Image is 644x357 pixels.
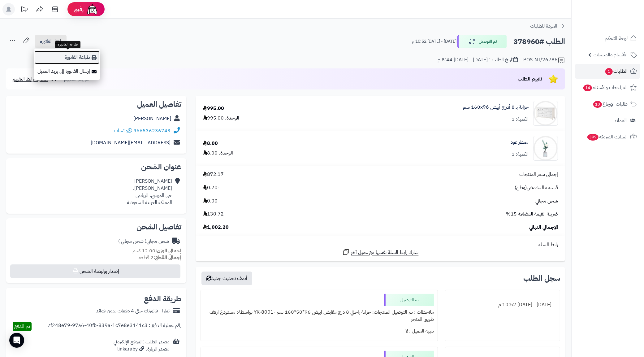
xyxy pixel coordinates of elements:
[205,306,434,325] div: ملاحظات : تم التوصيل المنتجات: خزانة راحتي 8 درج مقابض ابيض 96*50*160 سم -YK-8001 بواسطة: مستودع ...
[535,198,558,205] span: شحن مجاني
[587,133,628,141] span: السلات المتروكة
[605,67,628,76] span: الطلبات
[575,64,640,79] a: الطلبات1
[575,113,640,128] a: العملاء
[114,127,132,134] a: واتساب
[203,150,233,157] div: الوحدة: 8.00
[605,68,613,75] span: 1
[144,295,181,303] h2: طريقة الدفع
[198,241,563,248] div: رابط السلة
[127,178,172,206] div: [PERSON_NAME] [PERSON_NAME]، حي الموسى، الرياض المملكة العربية السعودية
[605,34,628,43] span: لوحة التحكم
[519,171,558,178] span: إجمالي سعر المنتجات
[11,163,181,171] h2: عنوان الشحن
[593,101,602,108] span: 10
[11,101,181,108] h2: تفاصيل العميل
[55,41,80,48] div: طباعة الفاتورة
[203,198,218,205] span: 0.00
[384,294,434,306] div: تم التوصيل
[583,83,628,92] span: المراجعات والأسئلة
[10,264,180,278] button: إصدار بوليصة الشحن
[96,307,170,315] div: تمارا - فاتورتك حتى 4 دفعات بدون فوائد
[534,101,558,126] img: 1731233659-1-90x90.jpg
[34,64,100,78] a: إرسال الفاتورة إلى بريد العميل
[412,38,456,45] small: [DATE] - [DATE] 10:52 م
[133,115,171,122] a: [PERSON_NAME]
[575,31,640,46] a: لوحة التحكم
[583,85,592,91] span: 14
[457,35,507,48] button: تم التوصيل
[602,17,638,30] img: logo-2.png
[203,224,229,231] span: 1,002.20
[133,127,171,134] a: 966536236743
[91,139,171,146] a: [EMAIL_ADDRESS][DOMAIN_NAME]
[515,184,558,191] span: قسيمة التخفيض(وطن)
[203,211,224,218] span: 130.72
[201,272,252,285] button: أضف تحديث جديد
[534,136,558,161] img: 1726320803-110316010071-90x90.jpg
[16,3,32,17] a: تحديثات المنصة
[523,275,560,282] h3: سجل الطلب
[205,325,434,337] div: تنبيه العميل : لا
[114,346,170,353] div: مصدر الزيارة: linkaraby
[513,35,565,48] h2: الطلب #378960
[203,171,224,178] span: 872.17
[511,139,529,146] a: معطر عود
[529,224,558,231] span: الإجمالي النهائي
[523,56,565,64] div: POS-NT/26786
[203,184,219,191] span: -0.70
[530,22,557,30] span: العودة للطلبات
[512,151,529,158] div: الكمية: 1
[34,50,100,64] a: طباعة الفاتورة
[203,115,239,122] div: الوحدة: 995.00
[449,299,556,311] div: [DATE] - [DATE] 10:52 م
[14,323,30,330] span: تم الدفع
[118,238,169,245] div: شحن مجاني
[118,237,146,245] span: ( شحن مجاني )
[615,116,627,125] span: العملاء
[9,333,24,348] div: Open Intercom Messenger
[47,322,181,331] div: رقم عملية الدفع : 7f248e79-97a6-40fb-839a-1c7e8e3141c3
[342,248,419,256] a: شارك رابط السلة نفسها مع عميل آخر
[351,249,419,256] span: شارك رابط السلة نفسها مع عميل آخر
[203,140,218,147] div: 8.00
[132,247,181,255] small: 12.00 كجم
[512,116,529,123] div: الكمية: 1
[593,100,628,108] span: طلبات الإرجاع
[139,254,181,261] small: 2 قطعة
[203,105,224,112] div: 995.00
[575,80,640,95] a: المراجعات والأسئلة14
[575,97,640,111] a: طلبات الإرجاع10
[12,75,48,83] span: مشاركة رابط التقييم
[438,56,518,63] div: تاريخ الطلب : [DATE] - [DATE] 8:44 م
[463,104,529,111] a: خزانة بـ 8 أدراج أبيض ‎160x96 سم‏
[594,50,628,59] span: الأقسام والمنتجات
[35,35,67,48] a: الفاتورة
[155,247,181,255] strong: إجمالي الوزن:
[40,38,53,45] span: الفاتورة
[74,6,84,13] span: رفيق
[530,22,565,30] a: العودة للطلبات
[575,129,640,144] a: السلات المتروكة399
[86,3,98,15] img: ai-face.png
[587,134,599,141] span: 399
[153,254,181,261] strong: إجمالي القطع:
[11,223,181,231] h2: تفاصيل الشحن
[114,338,170,353] div: مصدر الطلب :الموقع الإلكتروني
[518,75,542,83] span: تقييم الطلب
[12,75,58,83] a: مشاركة رابط التقييم
[506,211,558,218] span: ضريبة القيمة المضافة 15%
